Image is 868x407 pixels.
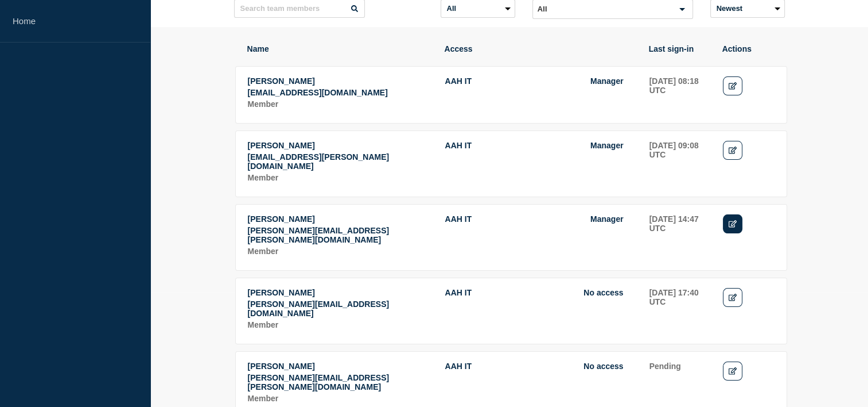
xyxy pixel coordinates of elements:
[248,320,433,329] p: Role: Member
[248,373,433,391] p: Email: giovanni.hamilton@hallohealthcaregroup.com
[248,288,433,297] p: Name: Lee Thirwall
[722,140,775,185] td: Actions: Edit
[248,362,315,371] span: [PERSON_NAME]
[723,362,743,381] a: Edit
[445,288,624,297] li: Access to Hub AAH IT with role No access
[248,214,433,224] p: Name: Chris Slater
[445,288,472,297] span: AAH IT
[583,362,623,371] span: No access
[445,76,472,86] span: AAH IT
[445,76,624,86] li: Access to Hub AAH IT with role Manager
[248,362,433,371] p: Name: Giovanni Hamilton
[649,140,711,185] td: Last sign-in: 2025-08-12 09:08 UTC
[590,76,624,86] span: Manager
[649,214,711,259] td: Last sign-in: 2025-08-20 14:47 UTC
[649,287,711,332] td: Last sign-in: 2025-07-30 17:40 UTC
[590,214,624,224] span: Manager
[444,44,637,54] th: Access
[583,288,623,297] span: No access
[722,214,775,259] td: Actions: Edit
[248,152,433,171] p: Email: ismaeel.kasper@kocho.co.uk
[248,214,315,224] span: [PERSON_NAME]
[445,362,472,371] span: AAH IT
[248,141,433,150] p: Name: Ismaeel Kasper
[248,173,433,182] p: Role: Member
[722,44,774,54] th: Actions
[649,361,711,406] td: Last sign-in: Pending
[445,214,624,224] li: Access to Hub AAH IT with role Manager
[248,247,433,256] p: Role: Member
[722,76,775,112] td: Actions: Edit
[248,288,315,297] span: [PERSON_NAME]
[649,76,711,112] td: Last sign-in: 2025-08-12 08:18 UTC
[445,362,624,371] li: Access to Hub AAH IT with role No access
[723,288,743,307] a: Edit
[248,394,433,403] p: Role: Member
[534,2,672,16] input: Search for option
[722,361,775,406] td: Actions: Edit
[248,99,433,109] p: Role: Member
[723,141,743,160] a: Edit
[445,141,624,150] li: Access to Hub AAH IT with role Manager
[445,214,472,224] span: AAH IT
[723,76,743,95] a: Edit
[648,44,710,54] th: Last sign-in
[248,226,433,244] p: Email: chris.slater@kocho.co.uk
[248,300,433,318] p: Email: lee.thirwall@aah.co.uk
[248,76,433,86] p: Name: Ashiq Uytenbogaardt
[445,141,472,150] span: AAH IT
[248,88,433,97] p: Email: ashiq.uytenbogaardt@kocho.co.uk
[247,44,433,54] th: Name
[248,141,315,150] span: [PERSON_NAME]
[722,287,775,332] td: Actions: Edit
[248,76,315,86] span: [PERSON_NAME]
[723,214,743,233] a: Edit
[590,141,624,150] span: Manager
